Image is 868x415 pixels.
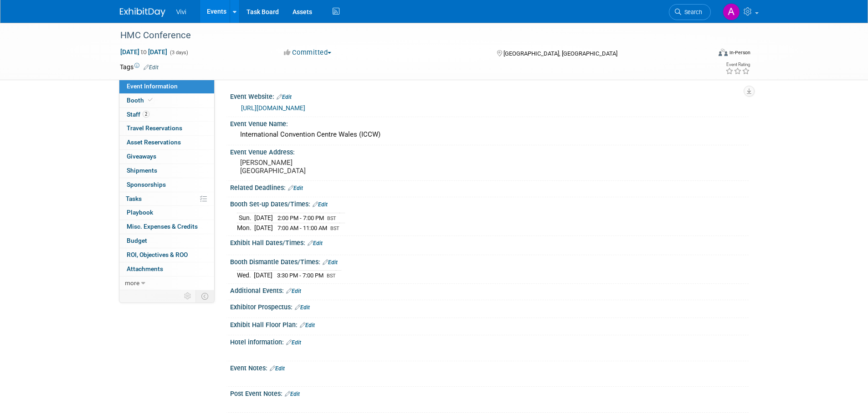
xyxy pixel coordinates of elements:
a: Edit [270,365,285,372]
span: ROI, Objectives & ROO [127,251,188,258]
button: Committed [281,48,335,57]
a: Budget [119,234,214,248]
a: Booth [119,94,214,108]
span: [GEOGRAPHIC_DATA], [GEOGRAPHIC_DATA] [503,50,617,57]
span: Vivi [176,8,186,15]
a: Giveaways [119,150,214,164]
td: [DATE] [254,271,272,280]
a: more [119,277,214,290]
a: Search [669,4,711,20]
a: Edit [286,339,301,346]
a: Event Information [119,80,214,93]
a: Edit [285,391,300,397]
td: [DATE] [254,223,273,232]
span: 2:00 PM - 7:00 PM [277,215,324,221]
a: Misc. Expenses & Credits [119,220,214,234]
a: Edit [277,94,292,100]
div: Related Deadlines: [230,181,749,193]
td: Personalize Event Tab Strip [180,290,196,302]
td: Wed. [237,271,254,280]
span: BST [327,273,336,279]
div: Event Format [657,47,751,61]
span: 7:00 AM - 11:00 AM [277,225,327,231]
span: BST [330,225,339,231]
a: [URL][DOMAIN_NAME] [241,104,305,112]
a: Edit [308,240,323,246]
span: 2 [143,111,149,118]
div: Exhibit Hall Floor Plan: [230,318,749,330]
a: Staff2 [119,108,214,122]
span: Misc. Expenses & Credits [127,223,198,230]
a: Playbook [119,206,214,220]
span: Event Information [127,82,178,90]
div: Exhibitor Prospectus: [230,300,749,312]
a: Edit [323,259,338,266]
div: HMC Conference [117,27,697,44]
span: Giveaways [127,153,156,160]
div: Event Venue Name: [230,117,749,128]
span: (3 days) [169,50,188,56]
div: Additional Events: [230,284,749,296]
div: In-Person [729,49,750,56]
td: Tags [120,62,159,72]
a: Edit [313,201,328,208]
div: Post Event Notes: [230,387,749,399]
span: Attachments [127,265,163,272]
span: Shipments [127,167,157,174]
a: Asset Reservations [119,136,214,149]
img: Format-Inperson.png [719,49,728,56]
a: Shipments [119,164,214,178]
span: to [139,48,148,56]
img: Amy Barker [723,3,740,20]
td: Sun. [237,213,254,223]
a: Tasks [119,192,214,206]
span: Booth [127,97,154,104]
span: Budget [127,237,147,244]
td: Mon. [237,223,254,232]
span: Tasks [126,195,142,202]
a: Edit [295,304,310,311]
div: Booth Dismantle Dates/Times: [230,255,749,267]
span: 3:30 PM - 7:00 PM [277,272,324,279]
div: Event Notes: [230,361,749,373]
td: [DATE] [254,213,273,223]
div: Booth Set-up Dates/Times: [230,197,749,209]
span: Asset Reservations [127,138,181,146]
a: ROI, Objectives & ROO [119,248,214,262]
td: Toggle Event Tabs [195,290,214,302]
a: Edit [288,185,303,191]
a: Sponsorships [119,178,214,192]
img: ExhibitDay [120,8,165,17]
div: Event Rating [725,62,750,67]
span: Sponsorships [127,181,166,188]
a: Edit [144,64,159,71]
span: Playbook [127,209,153,216]
span: Travel Reservations [127,124,182,132]
i: Booth reservation complete [148,97,153,102]
a: Attachments [119,262,214,276]
div: Hotel information: [230,335,749,347]
div: Event Venue Address: [230,145,749,157]
span: BST [327,215,336,221]
div: Exhibit Hall Dates/Times: [230,236,749,248]
span: more [125,279,139,287]
a: Edit [300,322,315,328]
span: [DATE] [DATE] [120,48,168,56]
span: Staff [127,111,149,118]
div: International Convention Centre Wales (ICCW) [237,128,742,142]
span: Search [681,9,702,15]
a: Edit [286,288,301,294]
pre: [PERSON_NAME] [GEOGRAPHIC_DATA] [240,159,436,175]
a: Travel Reservations [119,122,214,135]
div: Event Website: [230,90,749,102]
